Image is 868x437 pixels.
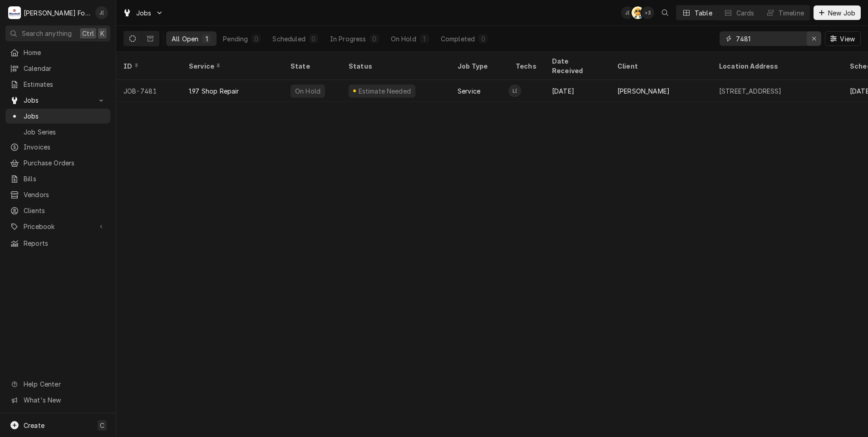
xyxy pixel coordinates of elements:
[719,86,782,96] div: [STREET_ADDRESS]
[825,31,861,46] button: View
[480,34,486,44] div: 0
[100,29,104,38] span: K
[5,139,110,154] a: Invoices
[826,8,857,18] span: New Job
[5,203,110,218] a: Clients
[311,34,316,44] div: 0
[8,6,21,19] div: M
[736,31,804,46] input: Keyword search
[719,61,833,71] div: Location Address
[116,80,182,102] div: JOB-7481
[838,34,857,44] span: View
[695,8,712,18] div: Table
[552,56,601,75] div: Date Received
[291,61,334,71] div: State
[95,6,108,19] div: J(
[516,61,538,71] div: Techs
[5,77,110,92] a: Estimates
[24,111,106,121] span: Jobs
[458,61,501,71] div: Job Type
[5,171,110,186] a: Bills
[22,29,72,38] span: Search anything
[441,34,475,44] div: Completed
[24,379,105,389] span: Help Center
[5,236,110,251] a: Reports
[631,6,644,19] div: Adam Testa's Avatar
[5,61,110,76] a: Calendar
[736,8,755,18] div: Cards
[24,8,90,18] div: [PERSON_NAME] Food Equipment Service
[24,142,106,152] span: Invoices
[189,86,239,96] div: 1.97 Shop Repair
[189,61,274,71] div: Service
[372,34,377,44] div: 0
[136,8,152,18] span: Jobs
[545,80,610,102] div: [DATE]
[621,6,634,19] div: Jeff Debigare (109)'s Avatar
[24,422,44,429] span: Create
[24,222,92,231] span: Pricebook
[253,34,259,44] div: 0
[631,6,644,19] div: AT
[5,109,110,124] a: Jobs
[357,86,412,96] div: Estimate Needed
[24,206,106,215] span: Clients
[5,392,110,407] a: Go to What's New
[5,187,110,202] a: Vendors
[24,158,106,168] span: Purchase Orders
[294,86,321,96] div: On Hold
[641,6,654,19] div: + 3
[5,219,110,234] a: Go to Pricebook
[349,61,441,71] div: Status
[24,95,92,105] span: Jobs
[5,45,110,60] a: Home
[621,6,634,19] div: J(
[95,6,108,19] div: Jeff Debigare (109)'s Avatar
[391,34,416,44] div: On Hold
[24,48,106,57] span: Home
[814,5,861,20] button: New Job
[5,25,110,41] button: Search anythingCtrlK
[24,64,106,73] span: Calendar
[123,61,173,71] div: ID
[5,124,110,139] a: Job Series
[807,31,821,46] button: Erase input
[330,34,366,44] div: In Progress
[508,84,521,97] div: Luis (54)'s Avatar
[617,86,670,96] div: [PERSON_NAME]
[24,127,106,137] span: Job Series
[458,86,480,96] div: Service
[24,238,106,248] span: Reports
[422,34,427,44] div: 1
[24,79,106,89] span: Estimates
[24,190,106,199] span: Vendors
[100,421,104,430] span: C
[223,34,248,44] div: Pending
[82,29,94,38] span: Ctrl
[508,84,521,97] div: L(
[119,5,167,20] a: Go to Jobs
[658,5,672,20] button: Open search
[617,61,703,71] div: Client
[24,174,106,184] span: Bills
[172,34,198,44] div: All Open
[5,93,110,108] a: Go to Jobs
[5,155,110,170] a: Purchase Orders
[272,34,305,44] div: Scheduled
[5,377,110,392] a: Go to Help Center
[204,34,209,44] div: 1
[779,8,804,18] div: Timeline
[24,395,105,405] span: What's New
[8,6,21,19] div: Marshall Food Equipment Service's Avatar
